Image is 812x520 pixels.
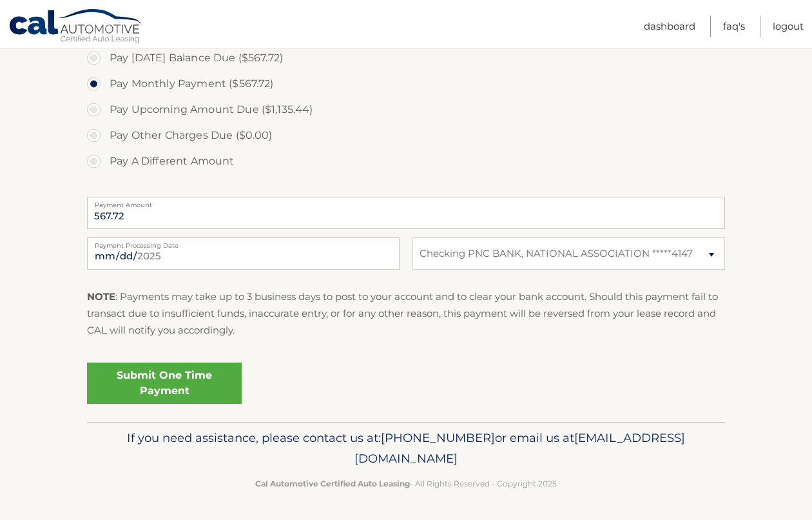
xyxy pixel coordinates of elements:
[87,123,725,148] label: Pay Other Charges Due ($0.00)
[644,15,695,37] a: Dashboard
[87,363,242,404] a: Submit One Time Payment
[87,237,400,270] input: Payment Date
[87,148,725,174] label: Pay A Different Amount
[773,15,804,37] a: Logout
[354,430,685,466] span: [EMAIL_ADDRESS][DOMAIN_NAME]
[255,479,410,488] strong: Cal Automotive Certified Auto Leasing
[87,197,725,229] input: Payment Amount
[87,288,725,339] p: : Payments may take up to 3 business days to post to your account and to clear your bank account....
[8,8,144,46] a: Cal Automotive
[87,97,725,123] label: Pay Upcoming Amount Due ($1,135.44)
[87,290,115,303] strong: NOTE
[723,15,745,37] a: FAQ's
[87,71,725,97] label: Pay Monthly Payment ($567.72)
[87,197,725,207] label: Payment Amount
[95,477,717,490] p: - All Rights Reserved - Copyright 2025
[381,430,495,445] span: [PHONE_NUMBER]
[87,45,725,71] label: Pay [DATE] Balance Due ($567.72)
[87,237,400,248] label: Payment Processing Date
[95,428,717,469] p: If you need assistance, please contact us at: or email us at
